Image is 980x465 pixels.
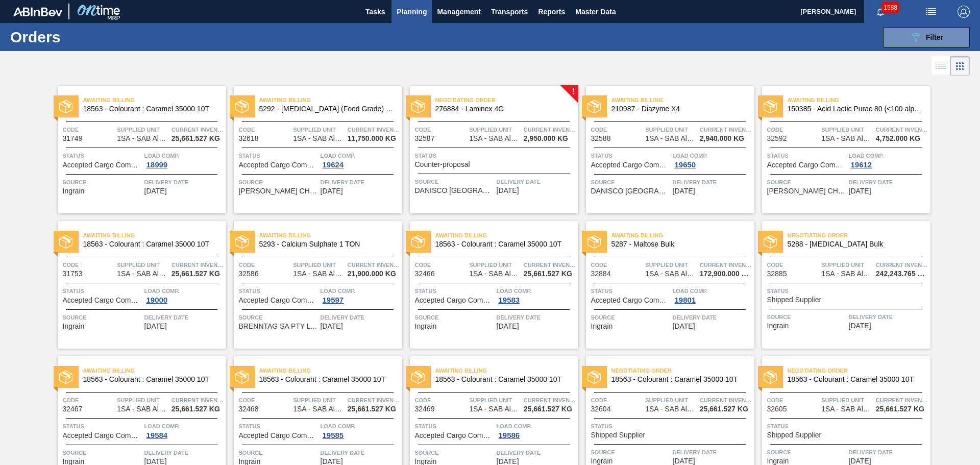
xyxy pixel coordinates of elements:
span: Load Comp. [144,286,224,296]
span: Current inventory [171,395,224,405]
span: Status [591,421,752,431]
span: 1SA - SAB Alrode Brewery [469,405,520,413]
span: Supplied Unit [469,395,521,405]
span: Code [591,395,643,405]
div: 19624 [321,161,346,169]
span: Reports [538,6,565,18]
span: Awaiting Billing [611,230,754,240]
span: Supplied Unit [293,260,345,270]
span: 1SA - SAB Alrode Brewery [821,135,872,142]
span: Status [415,286,494,296]
span: Load Comp. [673,286,752,296]
span: Ingrain [63,187,85,195]
span: Shipped Supplier [591,431,646,439]
span: Current inventory [876,260,928,270]
div: 19584 [144,431,170,439]
span: Code [63,125,115,135]
span: Delivery Date [144,312,224,323]
a: statusAwaiting Billing210987 - Diazyme X4Code32588Supplied Unit1SA - SAB Alrode BreweryCurrent in... [578,86,754,213]
span: 1SA - SAB Alrode Brewery [469,270,520,278]
img: status [59,235,72,249]
a: statusAwaiting Billing5293 - Calcium Sulphate 1 TONCode32586Supplied Unit1SA - SAB Alrode Brewery... [226,221,402,349]
a: Load Comp.19583 [497,286,576,304]
span: 18563 - Colourant : Caramel 35000 10T [611,376,746,383]
a: Load Comp.19612 [849,151,928,169]
span: Source [239,312,318,323]
a: Load Comp.19584 [144,421,224,439]
span: Load Comp. [144,151,224,161]
a: statusAwaiting Billing5287 - Maltose BulkCode32884Supplied Unit1SA - SAB Alrode BreweryCurrent in... [578,221,754,349]
span: Awaiting Billing [788,95,930,105]
span: Source [767,447,846,457]
div: Card Vision [950,56,970,76]
span: Source [767,177,846,187]
span: 32466 [415,270,435,278]
span: Code [63,395,115,405]
span: 32586 [239,270,259,278]
span: Delivery Date [144,448,224,458]
span: Current inventory [348,395,400,405]
a: Load Comp.18999 [144,151,224,169]
a: statusAwaiting Billing18563 - Colourant : Caramel 35000 10TCode32466Supplied Unit1SA - SAB Alrode... [402,221,578,349]
span: Source [63,448,142,458]
span: Supplied Unit [821,125,873,135]
span: Current inventory [348,125,400,135]
span: Ingrain [591,457,613,465]
img: status [587,100,601,113]
span: Status [63,421,142,431]
span: Status [415,421,494,431]
div: 18999 [144,161,170,169]
span: Accepted Cargo Composition [239,161,318,169]
span: Delivery Date [673,312,752,323]
span: 2,950.000 KG [524,135,568,142]
span: 10/27/2025 [497,323,519,330]
span: 32884 [591,270,611,278]
span: Supplied Unit [117,395,169,405]
span: 32618 [239,135,259,142]
span: Source [591,447,670,457]
img: status [59,371,72,384]
span: 1SA - SAB Alrode Brewery [293,270,344,278]
span: Current inventory [348,260,400,270]
span: Code [415,125,467,135]
span: Current inventory [171,125,224,135]
span: 10/16/2025 [849,187,871,195]
span: Status [767,151,846,161]
img: status [235,235,249,249]
span: Supplied Unit [293,125,345,135]
span: Current inventory [524,395,576,405]
span: 18563 - Colourant : Caramel 35000 10T [435,376,570,383]
span: 1SA - SAB Alrode Brewery [117,135,168,142]
span: Supplied Unit [117,260,169,270]
span: 1SA - SAB Alrode Brewery [821,270,872,278]
span: Transports [491,6,528,18]
span: Delivery Date [497,177,576,187]
span: 1SA - SAB Alrode Brewery [645,405,696,413]
span: Delivery Date [673,447,752,457]
a: Load Comp.19801 [673,286,752,304]
span: 5287 - Maltose Bulk [611,240,746,248]
span: Awaiting Billing [259,230,402,240]
span: 25,661.527 KG [171,270,220,278]
span: Delivery Date [497,448,576,458]
div: 19000 [144,296,170,304]
span: 18563 - Colourant : Caramel 35000 10T [435,240,570,248]
div: 19801 [673,296,698,304]
a: Load Comp.19586 [497,421,576,439]
span: Awaiting Billing [259,95,402,105]
span: 10/31/2025 [849,322,871,330]
span: Load Comp. [497,286,576,296]
span: Accepted Cargo Composition [415,432,494,439]
span: Accepted Cargo Composition [63,297,142,304]
img: userActions [925,6,937,18]
img: status [235,371,249,384]
span: 18563 - Colourant : Caramel 35000 10T [83,105,218,113]
span: 32468 [239,405,259,413]
span: 11,750.000 KG [348,135,396,142]
span: 1SA - SAB Alrode Brewery [117,405,168,413]
span: 1SA - SAB Alrode Brewery [645,270,696,278]
span: Ingrain [415,323,437,330]
a: statusAwaiting Billing5292 - [MEDICAL_DATA] (Food Grade) flakesCode32618Supplied Unit1SA - SAB Al... [226,86,402,213]
div: 19650 [673,161,698,169]
div: List Vision [932,56,950,76]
